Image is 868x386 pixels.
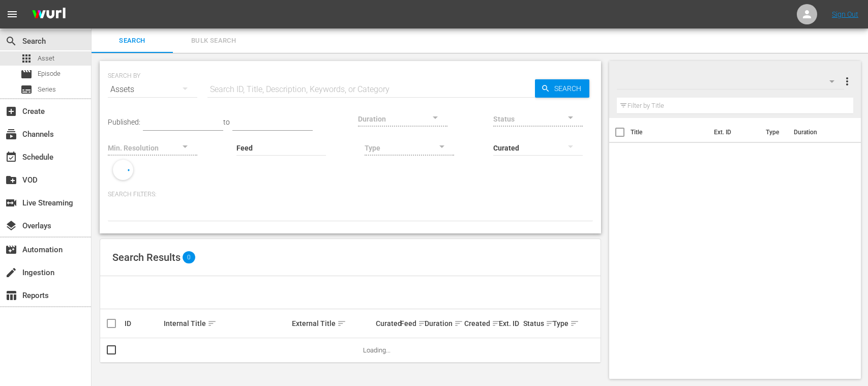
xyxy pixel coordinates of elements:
[464,317,496,330] div: Created
[108,190,593,199] p: Search Filters:
[125,319,161,328] div: ID
[363,346,391,354] span: Loading...
[425,317,461,330] div: Duration
[631,118,708,146] th: Title
[223,118,230,126] span: to
[535,79,589,98] button: Search
[570,319,579,328] span: sort
[183,251,195,263] span: 0
[454,319,463,328] span: sort
[418,319,427,328] span: sort
[20,83,33,96] span: Series
[5,197,17,209] span: Live Streaming
[376,319,397,328] div: Curated
[553,317,570,330] div: Type
[20,68,33,80] span: Episode
[5,128,17,140] span: Channels
[400,317,422,330] div: Feed
[5,151,17,163] span: Schedule
[546,319,555,328] span: sort
[492,319,501,328] span: sort
[550,79,589,98] span: Search
[5,174,17,186] span: VOD
[5,105,17,117] span: Create
[24,3,73,26] img: ans4CAIJ8jUAAAAAAAAAAAAAAAAAAAAAAAAgQb4GAAAAAAAAAAAAAAAAAAAAAAAAJMjXAAAAAAAAAAAAAAAAAAAAAAAAgAT5G...
[108,118,140,126] span: Published:
[841,69,853,94] button: more_vert
[337,319,346,328] span: sort
[499,319,520,328] div: Ext. ID
[708,118,760,146] th: Ext. ID
[98,35,167,47] span: Search
[788,118,849,146] th: Duration
[179,35,248,47] span: Bulk Search
[523,317,550,330] div: Status
[5,220,17,232] span: Overlays
[108,75,197,104] div: Assets
[5,266,17,279] span: Ingestion
[832,10,858,18] a: Sign Out
[841,75,853,87] span: more_vert
[5,35,17,47] span: Search
[20,52,33,65] span: Asset
[292,317,373,330] div: External Title
[38,69,61,79] span: Episode
[5,289,17,302] span: Reports
[207,319,217,328] span: sort
[112,251,181,263] span: Search Results
[38,84,56,95] span: Series
[38,53,54,64] span: Asset
[5,244,17,256] span: Automation
[6,8,18,20] span: menu
[164,317,289,330] div: Internal Title
[760,118,788,146] th: Type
